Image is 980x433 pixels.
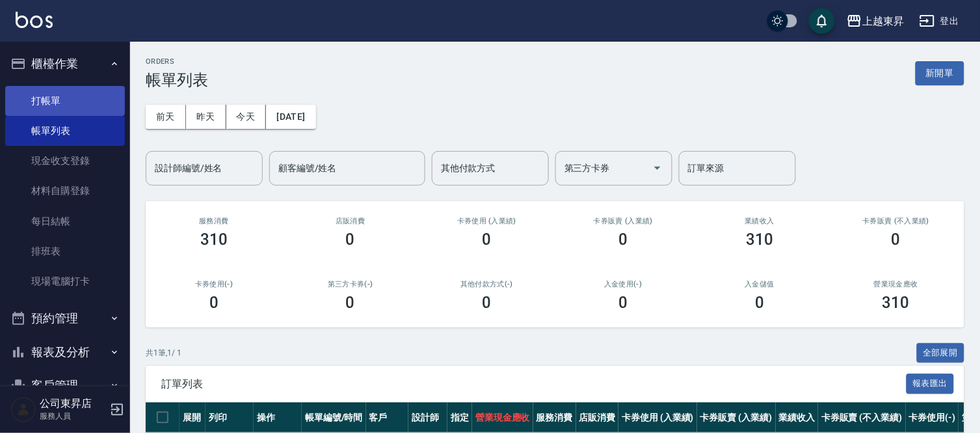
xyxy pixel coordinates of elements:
img: Logo [16,12,53,28]
button: 報表匯出 [907,374,955,394]
a: 材料自購登錄 [5,176,125,206]
a: 報表匯出 [907,377,955,389]
a: 每日結帳 [5,206,125,236]
th: 卡券販賣 (入業績) [697,402,776,433]
th: 卡券使用 (入業績) [618,402,697,433]
h2: 入金使用(-) [570,280,676,288]
button: Open [647,158,668,178]
button: [DATE] [266,105,315,129]
th: 服務消費 [533,402,576,433]
a: 帳單列表 [5,116,125,146]
h3: 0 [755,294,764,312]
p: 共 1 筆, 1 / 1 [146,347,181,359]
h2: 卡券使用(-) [161,280,267,288]
h3: 310 [882,294,910,312]
h2: 營業現金應收 [843,280,949,288]
p: 服務人員 [40,410,106,422]
h2: 業績收入 [707,217,812,225]
th: 卡券使用(-) [906,402,959,433]
h2: 第三方卡券(-) [298,280,403,288]
button: 今天 [226,105,267,129]
a: 打帳單 [5,86,125,116]
button: save [809,8,835,34]
div: 上越東昇 [862,13,904,29]
button: 報表及分析 [5,335,125,369]
h3: 0 [209,294,219,312]
th: 卡券販賣 (不入業績) [818,402,905,433]
th: 列印 [205,402,254,433]
h3: 0 [483,294,492,312]
h3: 0 [483,230,492,249]
img: Person [10,397,36,423]
h2: 卡券使用 (入業績) [434,217,540,225]
a: 排班表 [5,236,125,266]
h3: 帳單列表 [146,71,208,89]
button: 櫃檯作業 [5,47,125,81]
a: 新開單 [916,66,964,79]
h5: 公司東昇店 [40,397,106,410]
h3: 服務消費 [161,217,267,225]
h2: ORDERS [146,57,208,66]
button: 客戶管理 [5,369,125,402]
h2: 店販消費 [298,217,403,225]
button: 全部展開 [917,343,965,363]
button: 上越東昇 [841,8,909,35]
th: 帳單編號/時間 [302,402,366,433]
a: 現場電腦打卡 [5,266,125,296]
h2: 入金儲值 [707,280,812,288]
th: 展開 [179,402,205,433]
h3: 0 [618,294,628,312]
button: 預約管理 [5,301,125,335]
h3: 310 [746,230,773,249]
th: 指定 [447,402,472,433]
th: 設計師 [408,402,447,433]
span: 訂單列表 [161,378,907,391]
h3: 0 [618,230,628,249]
button: 新開單 [916,61,964,85]
th: 店販消費 [576,402,619,433]
h3: 310 [200,230,228,249]
button: 前天 [146,105,186,129]
th: 客戶 [366,402,409,433]
h2: 卡券販賣 (不入業績) [843,217,949,225]
button: 昨天 [186,105,226,129]
th: 營業現金應收 [472,402,533,433]
button: 登出 [914,9,964,33]
th: 業績收入 [776,402,819,433]
h3: 0 [346,294,355,312]
a: 現金收支登錄 [5,146,125,176]
th: 操作 [254,402,302,433]
h3: 0 [892,230,901,249]
h3: 0 [346,230,355,249]
h2: 卡券販賣 (入業績) [570,217,676,225]
h2: 其他付款方式(-) [434,280,540,288]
